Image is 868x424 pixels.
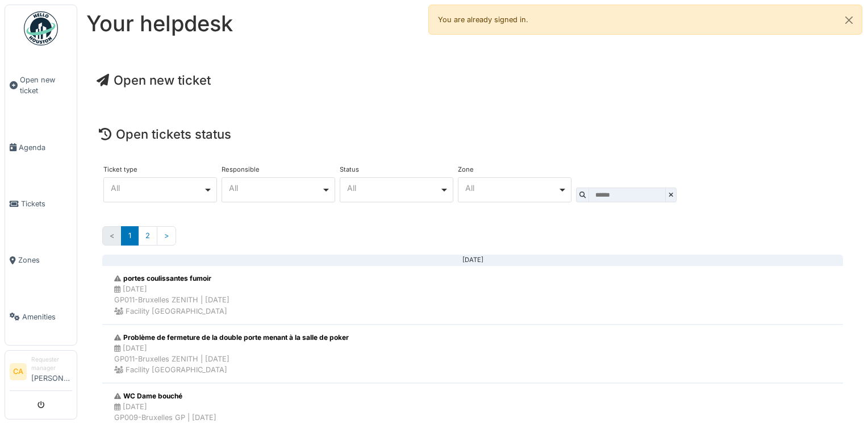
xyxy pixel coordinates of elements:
a: Next [157,226,176,245]
label: Zone [458,167,474,173]
a: Amenities [5,289,77,345]
h4: Open tickets status [99,127,846,142]
div: Problème de fermeture de la double porte menant à la salle de poker [114,332,349,343]
a: Zones [5,232,77,288]
a: Agenda [5,119,77,176]
a: 2 [138,226,157,245]
span: Tickets [21,198,72,209]
li: CA [10,363,27,380]
div: All [111,185,203,191]
a: portes coulissantes fumoir [DATE]GP011-Bruxelles ZENITH | [DATE] Facility [GEOGRAPHIC_DATA] [102,265,843,325]
label: Status [340,167,359,173]
div: portes coulissantes fumoir [114,273,229,284]
a: CA Requester manager[PERSON_NAME] [10,355,72,391]
a: 1 [121,226,139,245]
span: Open new ticket [20,74,72,96]
span: Amenities [22,311,72,322]
div: [DATE] [111,260,834,261]
span: Agenda [19,142,72,153]
label: Ticket type [103,167,137,173]
div: [DATE] GP011-Bruxelles ZENITH | [DATE] Facility [GEOGRAPHIC_DATA] [114,343,349,376]
label: Responsible [222,167,260,173]
div: All [229,185,322,191]
a: Problème de fermeture de la double porte menant à la salle de poker [DATE]GP011-Bruxelles ZENITH ... [102,325,843,384]
li: [PERSON_NAME] [31,355,72,388]
div: All [465,185,558,191]
div: [DATE] GP011-Bruxelles ZENITH | [DATE] Facility [GEOGRAPHIC_DATA] [114,284,229,317]
a: Open new ticket [5,52,77,119]
button: Close [836,5,862,35]
span: Zones [18,255,72,265]
a: Open new ticket [97,73,211,88]
div: You are already signed in. [428,5,862,35]
div: All [347,185,440,191]
nav: Pages [102,226,843,254]
img: Badge_color-CXgf-gQk.svg [24,11,58,45]
div: WC Dame bouché [114,391,227,401]
a: Tickets [5,176,77,232]
div: Requester manager [31,355,72,373]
